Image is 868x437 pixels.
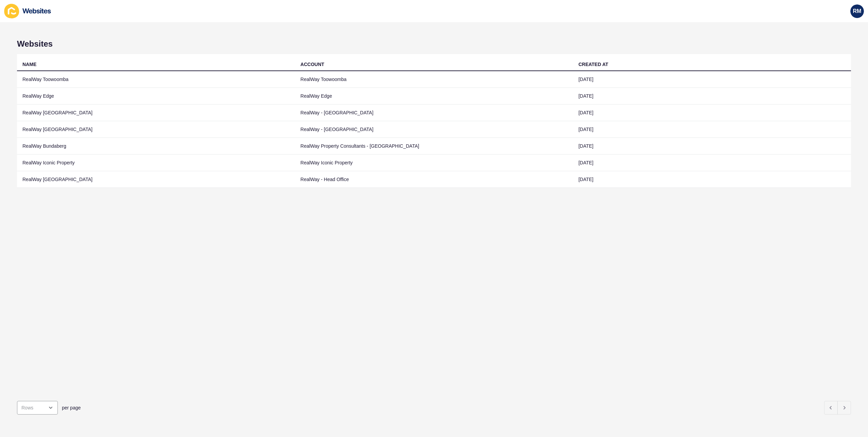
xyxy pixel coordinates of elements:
[295,104,573,121] td: RealWay - [GEOGRAPHIC_DATA]
[17,171,295,188] td: RealWay [GEOGRAPHIC_DATA]
[573,121,851,138] td: [DATE]
[853,8,862,15] span: RM
[573,88,851,104] td: [DATE]
[17,138,295,155] td: RealWay Bundaberg
[295,171,573,188] td: RealWay - Head Office
[573,171,851,188] td: [DATE]
[62,404,81,411] span: per page
[573,104,851,121] td: [DATE]
[17,88,295,104] td: RealWay Edge
[17,155,295,171] td: RealWay Iconic Property
[22,61,36,68] div: NAME
[573,71,851,88] td: [DATE]
[17,39,851,49] h1: Websites
[295,71,573,88] td: RealWay Toowoomba
[295,138,573,155] td: RealWay Property Consultants - [GEOGRAPHIC_DATA]
[573,138,851,155] td: [DATE]
[579,61,608,68] div: CREATED AT
[295,155,573,171] td: RealWay Iconic Property
[17,71,295,88] td: RealWay Toowoomba
[17,401,58,415] div: open menu
[295,121,573,138] td: RealWay - [GEOGRAPHIC_DATA]
[17,104,295,121] td: RealWay [GEOGRAPHIC_DATA]
[17,121,295,138] td: RealWay [GEOGRAPHIC_DATA]
[573,155,851,171] td: [DATE]
[300,61,324,68] div: ACCOUNT
[295,88,573,104] td: RealWay Edge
